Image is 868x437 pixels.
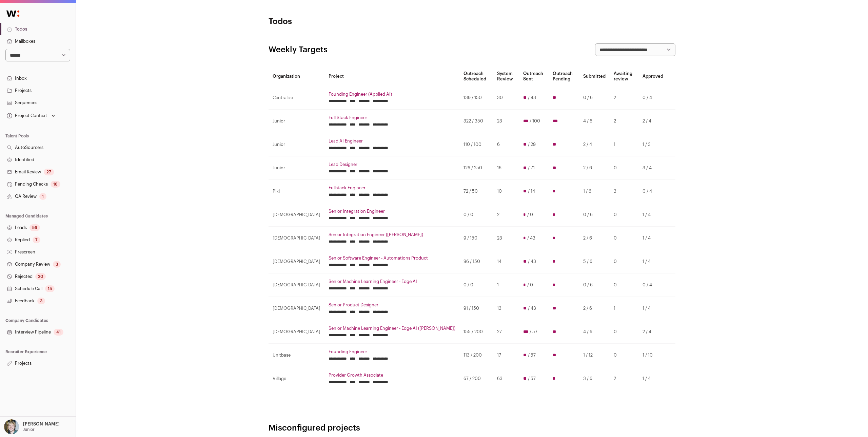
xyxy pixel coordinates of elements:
[269,16,404,27] h1: Todos
[459,180,493,203] td: 72 / 50
[638,67,667,86] th: Approved
[329,279,455,284] a: Senior Machine Learning Engineer - Edge AI
[610,344,638,367] td: 0
[610,110,638,133] td: 2
[579,320,610,344] td: 4 / 6
[527,235,535,241] span: / 43
[638,273,667,297] td: 0 / 4
[638,180,667,203] td: 0 / 4
[459,297,493,320] td: 91 / 150
[528,376,536,381] span: / 57
[610,86,638,110] td: 2
[638,367,667,391] td: 1 / 4
[269,86,324,110] td: Centralize
[269,227,324,250] td: [DEMOGRAPHIC_DATA]
[23,421,60,427] p: [PERSON_NAME]
[493,67,519,86] th: System Review
[527,282,533,288] span: / 0
[29,224,40,231] div: 56
[39,193,46,200] div: 1
[493,250,519,273] td: 14
[638,250,667,273] td: 1 / 4
[579,203,610,227] td: 0 / 6
[493,86,519,110] td: 30
[610,367,638,391] td: 2
[493,227,519,250] td: 23
[459,203,493,227] td: 0 / 0
[269,273,324,297] td: [DEMOGRAPHIC_DATA]
[459,320,493,344] td: 155 / 200
[638,110,667,133] td: 2 / 4
[579,86,610,110] td: 0 / 6
[638,133,667,156] td: 1 / 3
[528,142,536,147] span: / 29
[579,367,610,391] td: 3 / 6
[459,67,493,86] th: Outreach Scheduled
[493,133,519,156] td: 6
[528,95,536,100] span: / 43
[493,203,519,227] td: 2
[528,353,536,358] span: / 57
[4,419,19,434] img: 6494470-medium_jpg
[530,118,540,124] span: / 100
[5,113,47,118] div: Project Context
[269,344,324,367] td: Unitbase
[528,189,535,194] span: / 14
[579,273,610,297] td: 0 / 6
[459,133,493,156] td: 110 / 100
[610,133,638,156] td: 1
[493,344,519,367] td: 17
[329,302,455,308] a: Senior Product Designer
[610,273,638,297] td: 0
[610,320,638,344] td: 0
[324,67,459,86] th: Project
[493,156,519,180] td: 16
[579,110,610,133] td: 4 / 6
[493,273,519,297] td: 1
[528,306,536,311] span: / 43
[638,344,667,367] td: 1 / 10
[638,227,667,250] td: 1 / 4
[579,227,610,250] td: 2 / 6
[45,285,55,292] div: 15
[638,297,667,320] td: 1 / 4
[493,110,519,133] td: 23
[269,110,324,133] td: Junior
[638,320,667,344] td: 2 / 4
[549,67,579,86] th: Outreach Pending
[493,180,519,203] td: 10
[5,111,57,120] button: Open dropdown
[610,297,638,320] td: 1
[610,180,638,203] td: 3
[579,180,610,203] td: 1 / 6
[528,259,536,264] span: / 43
[269,67,324,86] th: Organization
[519,67,549,86] th: Outreach Sent
[269,423,675,434] h2: Misconfigured projects
[269,133,324,156] td: Junior
[459,156,493,180] td: 126 / 250
[530,329,537,335] span: / 57
[329,162,455,167] a: Lead Designer
[493,297,519,320] td: 13
[329,138,455,144] a: Lead AI Engineer
[329,255,455,261] a: Senior Software Engineer - Automations Product
[329,349,455,355] a: Founding Engineer
[459,367,493,391] td: 67 / 200
[329,373,455,378] a: Provider Growth Associate
[329,326,455,331] a: Senior Machine Learning Engineer - Edge AI ([PERSON_NAME])
[51,181,60,188] div: 18
[493,320,519,344] td: 27
[269,156,324,180] td: Junior
[638,86,667,110] td: 0 / 4
[33,236,40,243] div: 7
[459,273,493,297] td: 0 / 0
[459,86,493,110] td: 139 / 150
[54,329,63,336] div: 41
[610,67,638,86] th: Awaiting review
[638,203,667,227] td: 1 / 4
[269,367,324,391] td: Village
[459,110,493,133] td: 322 / 350
[269,297,324,320] td: [DEMOGRAPHIC_DATA]
[459,227,493,250] td: 9 / 150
